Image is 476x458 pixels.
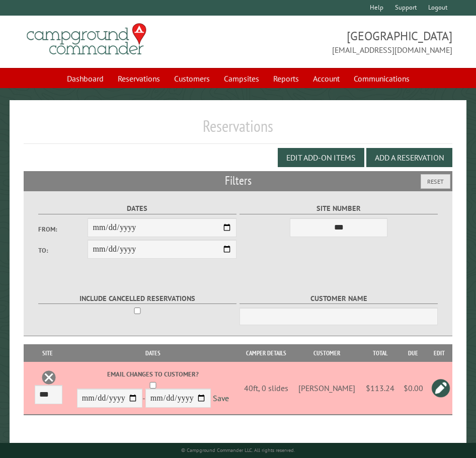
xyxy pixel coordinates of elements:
th: Due [401,344,426,362]
label: To: [38,246,88,255]
th: Total [360,344,401,362]
label: Dates [38,203,236,214]
td: [PERSON_NAME] [293,362,360,415]
th: Customer [293,344,360,362]
th: Site [29,344,66,362]
button: Add a Reservation [366,148,452,167]
h1: Reservations [24,116,452,144]
a: Save [213,394,229,404]
td: $113.24 [360,362,401,415]
small: © Campground Commander LLC. All rights reserved. [181,447,295,453]
label: Email changes to customer? [67,369,238,379]
img: Campground Commander [24,20,149,59]
a: Dashboard [61,69,110,88]
span: [GEOGRAPHIC_DATA] [EMAIL_ADDRESS][DOMAIN_NAME] [238,28,452,56]
div: - [67,369,238,410]
label: Site Number [240,203,438,214]
a: Communications [348,69,416,88]
a: Campsites [218,69,265,88]
a: Customers [168,69,216,88]
h2: Filters [24,171,452,190]
th: Camper Details [240,344,293,362]
a: Delete this reservation [41,370,56,385]
button: Edit Add-on Items [278,148,364,167]
label: Include Cancelled Reservations [38,293,236,304]
td: 40ft, 0 slides [240,362,293,415]
a: Reports [267,69,305,88]
a: Reservations [112,69,166,88]
label: From: [38,224,88,234]
a: Account [307,69,346,88]
button: Reset [421,174,450,189]
td: $0.00 [401,362,426,415]
th: Dates [66,344,240,362]
label: Customer Name [240,293,438,304]
th: Edit [426,344,452,362]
